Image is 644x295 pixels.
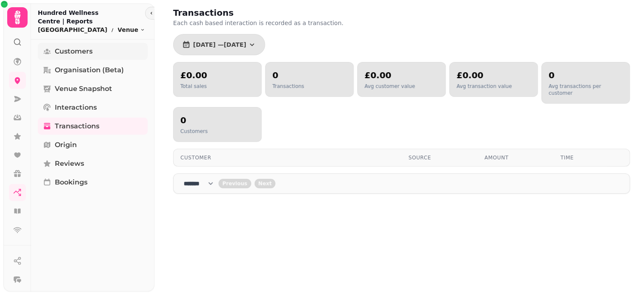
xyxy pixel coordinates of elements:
span: Venue Snapshot [55,84,112,94]
button: next [255,179,276,188]
nav: breadcrumb [38,26,145,34]
a: Reviews [38,155,148,172]
a: Origin [38,136,148,153]
div: Customer [180,154,395,161]
p: Avg transactions per customer [549,83,623,96]
span: Interactions [55,102,97,113]
a: Organisation (beta) [38,62,148,79]
span: Transactions [55,121,99,131]
span: Organisation (beta) [55,65,124,75]
h2: £0.00 [180,69,207,81]
span: Bookings [55,177,87,187]
h2: 0 [273,69,304,81]
a: Transactions [38,118,148,135]
h2: Hundred Wellness Centre | Reports [38,9,145,26]
span: [DATE] — [DATE] [193,42,246,48]
h2: £0.00 [457,69,512,81]
a: Bookings [38,174,148,191]
p: Each cash based interaction is recorded as a transaction. [173,19,391,27]
div: Source [409,154,471,161]
button: [DATE] —[DATE] [175,36,263,53]
div: Time [561,154,623,161]
h2: 0 [180,114,208,126]
p: Transactions [273,83,304,90]
button: back [219,179,251,188]
button: Venue [118,26,145,34]
p: Customers [180,128,208,135]
p: [GEOGRAPHIC_DATA] [38,26,107,34]
span: Previous [222,181,247,186]
h2: Transactions [173,7,336,19]
a: Customers [38,43,148,60]
span: Origin [55,140,77,150]
p: Total sales [180,83,207,90]
span: Next [259,181,272,186]
span: Customers [55,46,93,57]
p: Avg transaction value [457,83,512,90]
a: Interactions [38,99,148,116]
nav: Pagination [173,173,630,194]
span: Reviews [55,159,84,169]
nav: Tabs [31,40,155,292]
h2: £0.00 [365,69,415,81]
p: Avg customer value [365,83,415,90]
h2: 0 [549,69,623,81]
div: Amount [485,154,547,161]
a: Venue Snapshot [38,80,148,97]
